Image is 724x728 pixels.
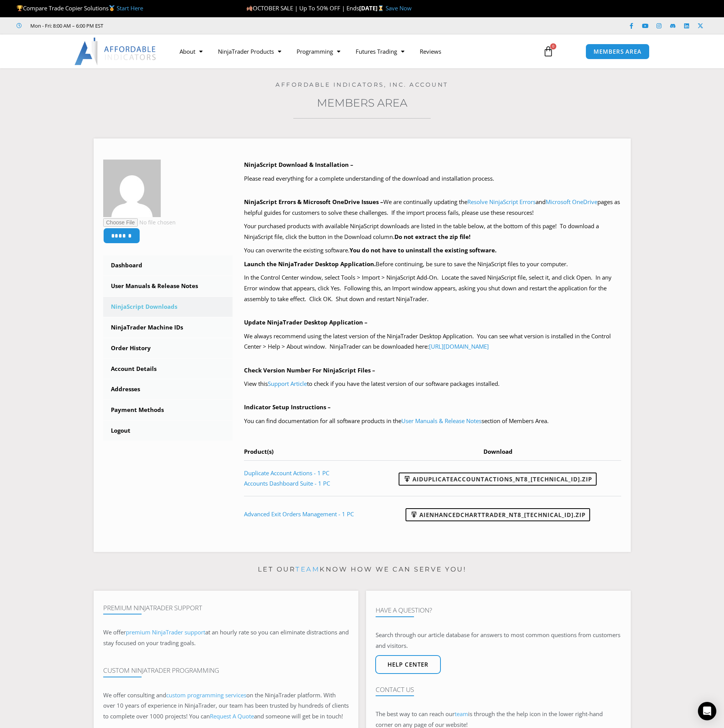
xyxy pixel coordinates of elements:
[103,421,233,441] a: Logout
[103,276,233,296] a: User Manuals & Release Notes
[467,198,536,206] a: Resolve NinjaScript Errors
[244,161,353,168] b: NinjaScript Download & Installation –
[247,5,252,11] img: 🍂
[531,40,565,63] a: 0
[109,5,115,11] img: 🥇
[244,469,329,477] a: Duplicate Account Actions - 1 PC
[295,565,320,573] a: team
[166,691,246,699] a: custom programming services
[585,44,650,59] a: MEMBERS AREA
[399,473,597,486] a: AIDuplicateAccountActions_NT8_[TECHNICAL_ID].zip
[17,5,23,11] img: 🏆
[103,667,349,674] h4: Custom NinjaTrader Programming
[275,81,449,88] a: Affordable Indicators, Inc. Account
[244,448,274,455] span: Product(s)
[103,604,349,612] h4: Premium NinjaTrader Support
[244,198,383,206] b: NinjaScript Errors & Microsoft OneDrive Issues –
[103,691,349,720] span: on the NinjaTrader platform. With over 10 years of experience in NinjaTrader, our team has been t...
[412,43,449,60] a: Reviews
[244,245,621,256] p: You can overwrite the existing software.
[244,173,621,184] p: Please read everything for a complete understanding of the download and installation process.
[388,662,429,667] span: Help center
[74,38,157,65] img: LogoAI | Affordable Indicators – NinjaTrader
[246,4,359,12] span: OCTOBER SALE | Up To 50% OFF | Ends
[317,96,407,109] a: Members Area
[244,221,621,242] p: Your purchased products with available NinjaScript downloads are listed in the table below, at th...
[103,628,349,647] span: at an hourly rate so you can eliminate distractions and stay focused on your trading goals.
[244,331,621,352] p: We always recommend using the latest version of the NinjaTrader Desktop Application. You can see ...
[376,630,621,651] p: Search through our article database for answers to most common questions from customers and visit...
[350,246,496,254] b: You do not have to uninstall the existing software.
[244,379,621,389] p: View this to check if you have the latest version of our software packages installed.
[103,338,233,358] a: Order History
[698,702,716,720] div: Open Intercom Messenger
[114,22,229,30] iframe: Customer reviews powered by Trustpilot
[289,43,348,60] a: Programming
[103,691,246,699] span: We offer consulting and
[268,380,307,387] a: Support Article
[546,198,597,206] a: Microsoft OneDrive
[244,416,621,427] p: You can find documentation for all software products in the section of Members Area.
[117,4,143,12] a: Start Here
[103,359,233,379] a: Account Details
[103,628,126,636] span: We offer
[244,366,375,374] b: Check Version Number For NinjaScript Files –
[483,448,513,455] span: Download
[172,43,534,60] nav: Menu
[103,318,233,338] a: NinjaTrader Machine IDs
[103,255,233,275] a: Dashboard
[394,233,470,240] b: Do not extract the zip file!
[348,43,412,60] a: Futures Trading
[16,4,143,12] span: Compare Trade Copier Solutions
[594,49,642,54] span: MEMBERS AREA
[244,403,331,411] b: Indicator Setup Instructions –
[172,43,210,60] a: About
[429,343,489,350] a: [URL][DOMAIN_NAME]
[103,160,161,217] img: 58aad8e3d72bf3fffd6c3e3395032361f404712f8e5d850f08490d98ccd4a75e
[375,655,441,674] a: Help center
[244,197,621,218] p: We are continually updating the and pages as helpful guides for customers to solve these challeng...
[244,260,376,268] b: Launch the NinjaTrader Desktop Application.
[210,712,254,720] a: Request A Quote
[94,563,631,576] p: Let our know how we can serve you!
[406,508,590,521] a: AIEnhancedChartTrader_NT8_[TECHNICAL_ID].zip
[455,710,468,718] a: team
[359,4,386,12] strong: [DATE]
[378,5,384,11] img: ⌛
[244,510,354,518] a: Advanced Exit Orders Management - 1 PC
[244,318,368,326] b: Update NinjaTrader Desktop Application –
[376,606,621,614] h4: Have A Question?
[244,259,621,270] p: Before continuing, be sure to save the NinjaScript files to your computer.
[376,686,621,693] h4: Contact Us
[210,43,289,60] a: NinjaTrader Products
[28,21,103,30] span: Mon - Fri: 8:00 AM – 6:00 PM EST
[103,379,233,399] a: Addresses
[386,4,412,12] a: Save Now
[126,628,205,636] a: premium NinjaTrader support
[244,272,621,305] p: In the Control Center window, select Tools > Import > NinjaScript Add-On. Locate the saved NinjaS...
[103,400,233,420] a: Payment Methods
[103,255,233,441] nav: Account pages
[103,297,233,317] a: NinjaScript Downloads
[244,479,330,487] a: Accounts Dashboard Suite - 1 PC
[550,43,556,49] span: 0
[401,417,482,425] a: User Manuals & Release Notes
